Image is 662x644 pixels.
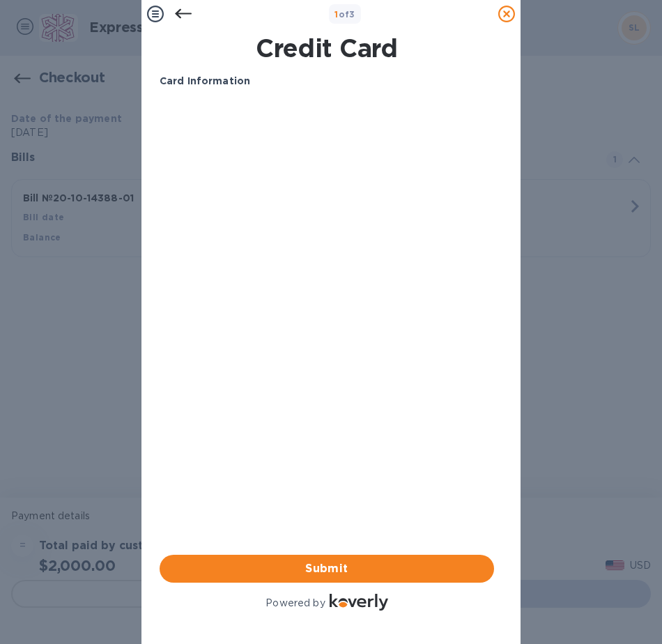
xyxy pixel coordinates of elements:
[154,33,500,63] h1: Credit Card
[160,100,494,309] iframe: Your browser does not support iframes
[265,596,325,611] p: Powered by
[160,75,250,86] b: Card Information
[330,594,388,611] img: Logo
[171,560,483,577] span: Submit
[334,9,355,20] b: of 3
[334,9,338,20] span: 1
[160,555,494,583] button: Submit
